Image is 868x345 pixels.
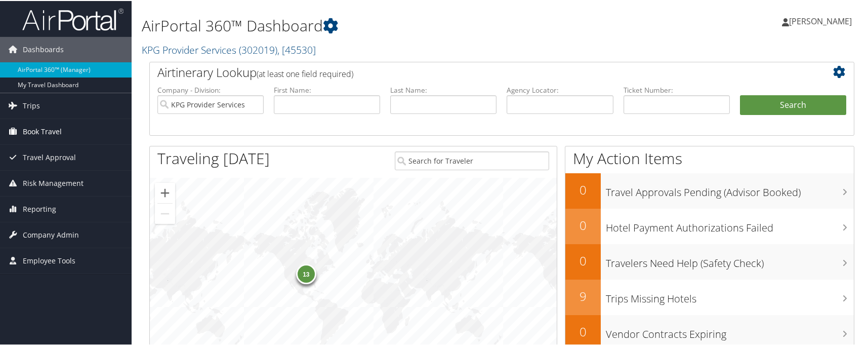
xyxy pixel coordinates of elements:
[257,67,353,79] span: (at least one field required)
[565,243,854,279] a: 0Travelers Need Help (Safety Check)
[395,150,549,169] input: Search for Traveler
[606,215,854,234] h3: Hotel Payment Authorizations Failed
[157,147,270,168] h1: Traveling [DATE]
[565,147,854,168] h1: My Action Items
[296,263,316,283] div: 13
[565,172,854,208] a: 0Travel Approvals Pending (Advisor Booked)
[22,7,123,30] img: airportal-logo.png
[23,170,84,195] span: Risk Management
[274,84,380,94] label: First Name:
[239,42,277,56] span: ( 302019 )
[782,5,862,35] a: [PERSON_NAME]
[23,118,62,143] span: Book Travel
[23,36,64,61] span: Dashboards
[606,179,854,199] h3: Travel Approvals Pending (Advisor Booked)
[507,84,613,94] label: Agency Locator:
[157,63,788,80] h2: Airtinerary Lookup
[142,14,622,35] h1: AirPortal 360™ Dashboard
[565,287,601,304] h2: 9
[606,286,854,305] h3: Trips Missing Hotels
[23,196,56,221] span: Reporting
[565,208,854,243] a: 0Hotel Payment Authorizations Failed
[142,42,316,56] a: KPG Provider Services
[23,144,76,169] span: Travel Approval
[565,322,601,339] h2: 0
[23,92,40,118] span: Trips
[23,221,79,247] span: Company Admin
[390,84,497,94] label: Last Name:
[740,94,846,114] button: Search
[565,180,601,198] h2: 0
[565,279,854,314] a: 9Trips Missing Hotels
[789,15,852,26] span: [PERSON_NAME]
[157,84,264,94] label: Company - Division:
[155,203,175,223] button: Zoom out
[606,321,854,340] h3: Vendor Contracts Expiring
[606,250,854,270] h3: Travelers Need Help (Safety Check)
[155,182,175,202] button: Zoom in
[565,216,601,233] h2: 0
[23,247,75,273] span: Employee Tools
[277,42,316,56] span: , [ 45530 ]
[565,251,601,269] h2: 0
[624,84,730,94] label: Ticket Number:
